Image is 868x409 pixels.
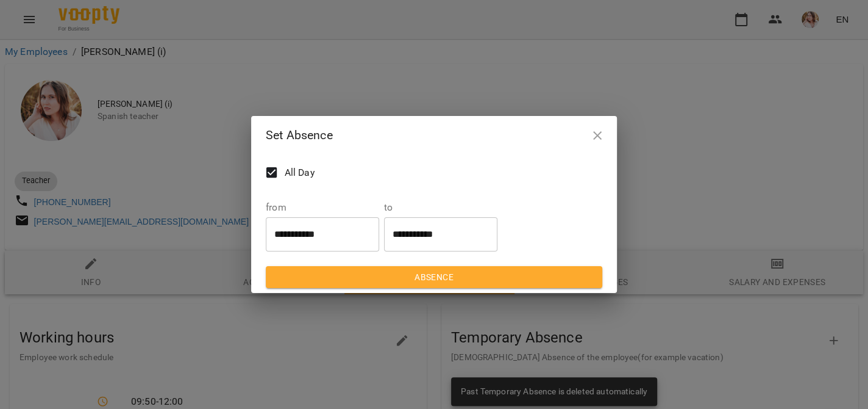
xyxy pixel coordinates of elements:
span: Absence [276,270,592,284]
button: Absence [266,266,602,288]
span: All Day [285,165,315,180]
label: from [266,203,379,212]
h2: Set Absence [266,126,602,145]
label: to [384,203,497,212]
